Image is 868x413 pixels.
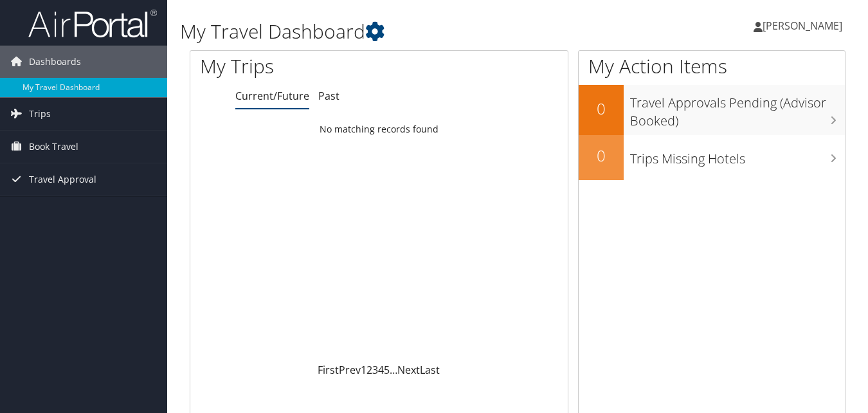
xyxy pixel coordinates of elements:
a: First [318,363,339,377]
a: 3 [372,363,378,377]
a: Next [397,363,420,377]
h3: Trips Missing Hotels [630,143,845,168]
img: airportal-logo.png [28,8,157,39]
a: Past [318,89,339,103]
td: No matching records found [190,118,568,141]
a: 4 [378,363,384,377]
span: Trips [29,98,51,130]
span: Book Travel [29,131,78,163]
span: … [390,363,397,377]
h1: My Action Items [579,53,845,80]
h1: My Travel Dashboard [180,18,630,45]
a: Last [420,363,440,377]
h3: Travel Approvals Pending (Advisor Booked) [630,87,845,130]
a: 0Travel Approvals Pending (Advisor Booked) [579,85,845,134]
a: 1 [361,363,366,377]
span: Travel Approval [29,163,96,196]
a: 2 [366,363,372,377]
h2: 0 [579,145,624,167]
a: 5 [384,363,390,377]
span: [PERSON_NAME] [763,19,842,33]
a: Prev [339,363,361,377]
span: Dashboards [29,46,81,78]
h1: My Trips [200,53,401,80]
a: [PERSON_NAME] [754,6,855,45]
h2: 0 [579,98,624,120]
a: Current/Future [235,89,309,103]
a: 0Trips Missing Hotels [579,135,845,180]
